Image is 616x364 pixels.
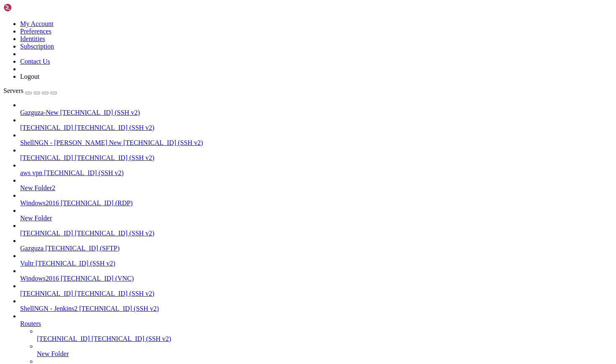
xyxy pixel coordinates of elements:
[61,275,134,282] span: [TECHNICAL_ID] (VNC)
[20,237,613,252] li: Gazguza [TECHNICAL_ID] (SFTP)
[75,124,154,131] span: [TECHNICAL_ID] (SSH v2)
[20,275,59,282] span: Windows2016
[3,87,23,94] span: Servers
[20,35,45,42] a: Identities
[20,116,613,132] li: [TECHNICAL_ID] [TECHNICAL_ID] (SSH v2)
[20,169,613,177] a: aws vpn [TECHNICAL_ID] (SSH v2)
[20,282,613,297] li: [TECHNICAL_ID] [TECHNICAL_ID] (SSH v2)
[20,207,613,222] li: New Folder
[20,275,613,282] a: Windows2016 [TECHNICAL_ID] (VNC)
[20,132,613,147] li: ShellNGN - [PERSON_NAME] New [TECHNICAL_ID] (SSH v2)
[20,154,613,162] a: [TECHNICAL_ID] [TECHNICAL_ID] (SSH v2)
[20,320,41,327] span: Routers
[20,260,613,267] a: Vultr [TECHNICAL_ID] (SSH v2)
[20,154,73,161] span: [TECHNICAL_ID]
[75,230,154,237] span: [TECHNICAL_ID] (SSH v2)
[20,184,613,192] a: New Folder2
[20,214,613,222] a: New Folder
[20,230,613,237] a: [TECHNICAL_ID] [TECHNICAL_ID] (SSH v2)
[91,335,171,342] span: [TECHNICAL_ID] (SSH v2)
[20,184,55,191] span: New Folder2
[3,3,52,12] img: Shellngn
[75,154,154,161] span: [TECHNICAL_ID] (SSH v2)
[20,267,613,282] li: Windows2016 [TECHNICAL_ID] (VNC)
[20,192,613,207] li: Windows2016 [TECHNICAL_ID] (RDP)
[20,305,78,312] span: ShellNGN - Jenkins2
[20,20,54,27] a: My Account
[20,177,613,192] li: New Folder2
[20,290,613,297] a: [TECHNICAL_ID] [TECHNICAL_ID] (SSH v2)
[20,199,59,207] span: Windows2016
[37,328,613,343] li: [TECHNICAL_ID] [TECHNICAL_ID] (SSH v2)
[45,245,119,252] span: [TECHNICAL_ID] (SFTP)
[20,252,613,267] li: Vultr [TECHNICAL_ID] (SSH v2)
[20,245,613,252] a: Gazguza [TECHNICAL_ID] (SFTP)
[36,260,115,267] span: [TECHNICAL_ID] (SSH v2)
[20,320,613,328] a: Routers
[37,350,613,358] a: New Folder
[20,28,52,35] a: Preferences
[20,43,54,50] a: Subscription
[20,245,44,252] span: Gazguza
[20,147,613,162] li: [TECHNICAL_ID] [TECHNICAL_ID] (SSH v2)
[3,87,57,94] a: Servers
[20,109,59,116] span: Gazguza-New
[20,109,613,116] a: Gazguza-New [TECHNICAL_ID] (SSH v2)
[20,297,613,312] li: ShellNGN - Jenkins2 [TECHNICAL_ID] (SSH v2)
[61,199,133,207] span: [TECHNICAL_ID] (RDP)
[20,214,52,222] span: New Folder
[20,230,73,237] span: [TECHNICAL_ID]
[20,222,613,237] li: [TECHNICAL_ID] [TECHNICAL_ID] (SSH v2)
[60,109,140,116] span: [TECHNICAL_ID] (SSH v2)
[20,162,613,177] li: aws vpn [TECHNICAL_ID] (SSH v2)
[20,290,73,297] span: [TECHNICAL_ID]
[20,124,73,131] span: [TECHNICAL_ID]
[44,169,124,176] span: [TECHNICAL_ID] (SSH v2)
[20,260,34,267] span: Vultr
[37,350,69,357] span: New Folder
[20,101,613,116] li: Gazguza-New [TECHNICAL_ID] (SSH v2)
[37,335,613,343] a: [TECHNICAL_ID] [TECHNICAL_ID] (SSH v2)
[20,139,122,146] span: ShellNGN - [PERSON_NAME] New
[123,139,203,146] span: [TECHNICAL_ID] (SSH v2)
[20,305,613,312] a: ShellNGN - Jenkins2 [TECHNICAL_ID] (SSH v2)
[75,290,154,297] span: [TECHNICAL_ID] (SSH v2)
[20,58,50,65] a: Contact Us
[20,124,613,132] a: [TECHNICAL_ID] [TECHNICAL_ID] (SSH v2)
[20,199,613,207] a: Windows2016 [TECHNICAL_ID] (RDP)
[79,305,159,312] span: [TECHNICAL_ID] (SSH v2)
[20,169,42,176] span: aws vpn
[37,335,90,342] span: [TECHNICAL_ID]
[37,343,613,358] li: New Folder
[20,73,39,80] a: Logout
[20,139,613,147] a: ShellNGN - [PERSON_NAME] New [TECHNICAL_ID] (SSH v2)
